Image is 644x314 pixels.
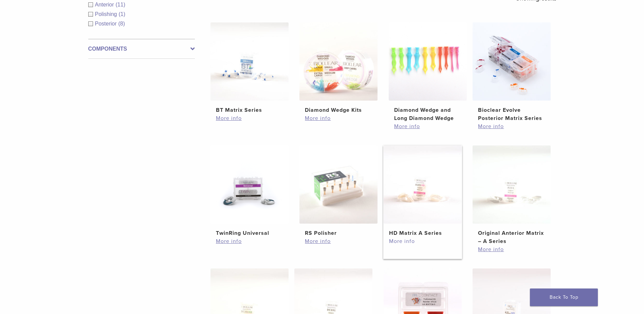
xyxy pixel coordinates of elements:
h2: HD Matrix A Series [389,229,456,237]
a: RS PolisherRS Polisher [299,145,378,237]
span: (1) [118,11,125,17]
span: (8) [118,21,125,27]
img: HD Matrix A Series [384,145,462,224]
h2: Diamond Wedge Kits [305,106,372,114]
a: More info [305,114,372,122]
a: More info [478,122,545,130]
a: More info [394,122,461,130]
a: Original Anterior Matrix - A SeriesOriginal Anterior Matrix – A Series [472,145,551,245]
span: (11) [116,2,125,7]
h2: RS Polisher [305,229,372,237]
h2: Diamond Wedge and Long Diamond Wedge [394,106,461,122]
a: More info [305,237,372,245]
h2: Bioclear Evolve Posterior Matrix Series [478,106,545,122]
a: More info [389,237,456,245]
img: Original Anterior Matrix - A Series [473,145,551,224]
img: Diamond Wedge and Long Diamond Wedge [389,22,467,101]
img: BT Matrix Series [210,22,289,101]
span: Polishing [95,11,119,17]
a: TwinRing UniversalTwinRing Universal [210,145,289,237]
img: Diamond Wedge Kits [299,22,378,101]
span: Posterior [95,21,118,27]
a: BT Matrix SeriesBT Matrix Series [210,22,289,114]
h2: TwinRing Universal [216,229,283,237]
img: Bioclear Evolve Posterior Matrix Series [473,22,551,101]
a: Bioclear Evolve Posterior Matrix SeriesBioclear Evolve Posterior Matrix Series [472,22,551,122]
a: More info [478,245,545,254]
a: Back To Top [530,289,598,306]
h2: BT Matrix Series [216,106,283,114]
a: Diamond Wedge and Long Diamond WedgeDiamond Wedge and Long Diamond Wedge [388,22,467,122]
a: More info [216,237,283,245]
img: TwinRing Universal [210,145,289,224]
h2: Original Anterior Matrix – A Series [478,229,545,245]
img: RS Polisher [299,145,378,224]
a: More info [216,114,283,122]
label: Components [88,45,195,53]
span: Anterior [95,2,116,7]
a: HD Matrix A SeriesHD Matrix A Series [383,145,462,237]
a: Diamond Wedge KitsDiamond Wedge Kits [299,22,378,114]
